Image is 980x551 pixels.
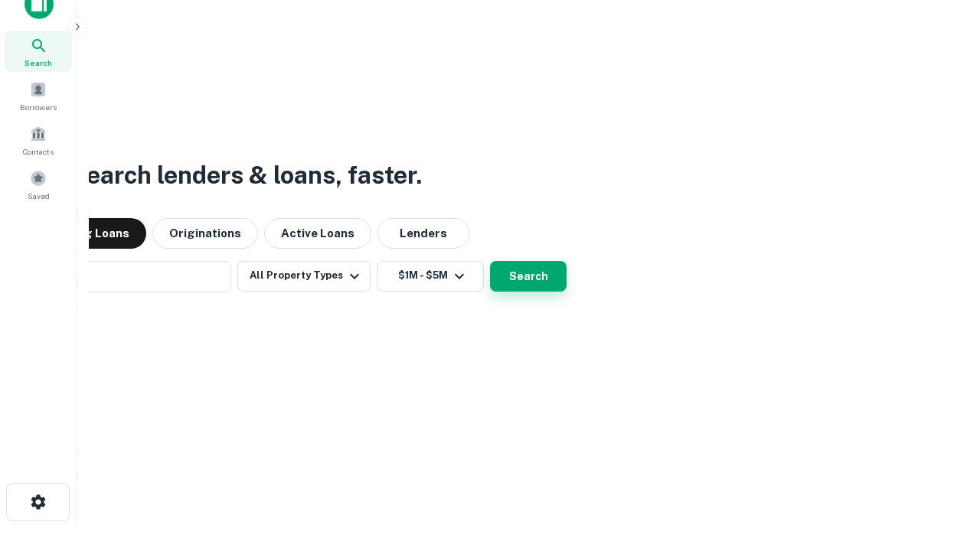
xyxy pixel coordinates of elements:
[237,261,371,292] button: All Property Types
[28,190,50,202] span: Saved
[70,157,422,194] h3: Search lenders & loans, faster.
[377,218,469,249] button: Lenders
[24,57,52,69] span: Search
[152,218,258,249] button: Originations
[5,75,72,116] a: Borrowers
[5,164,72,205] a: Saved
[490,261,567,292] button: Search
[377,261,484,292] button: $1M - $5M
[903,380,980,453] iframe: Chat Widget
[20,101,57,113] span: Borrowers
[5,119,72,161] a: Contacts
[23,145,54,158] span: Contacts
[264,218,371,249] button: Active Loans
[5,31,72,72] a: Search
